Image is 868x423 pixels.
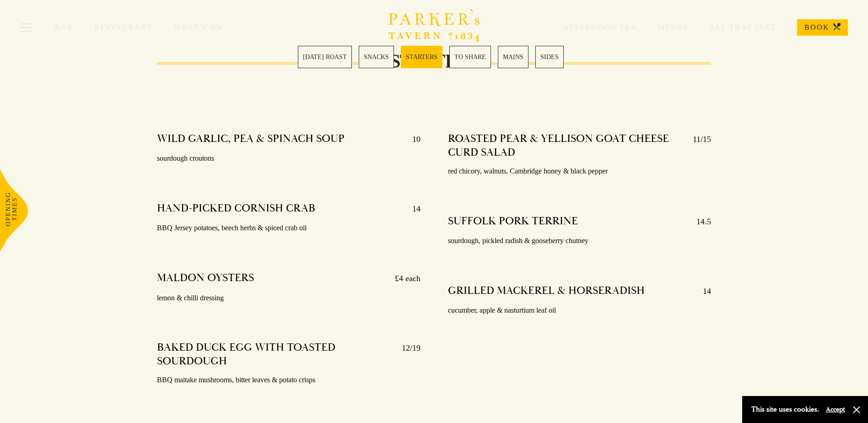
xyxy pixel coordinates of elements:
[157,132,345,146] h4: WILD GARLIC, PEA & SPINACH SOUP
[535,46,564,68] a: 6 / 6
[448,214,578,229] h4: SUFFOLK PORK TERRINE
[448,165,711,178] p: red chicory, walnuts, Cambridge honey & black pepper
[157,292,420,305] p: lemon & chilli dressing
[694,284,711,298] p: 14
[359,46,394,68] a: 2 / 6
[751,403,819,416] p: This site uses cookies.
[448,284,645,298] h4: GRILLED MACKEREL & HORSERADISH
[157,222,420,235] p: BBQ Jersey potatoes, beech herbs & spiced crab oil
[852,405,861,414] button: Close and accept
[298,46,352,68] a: 1 / 6
[684,132,711,159] p: 11/15
[448,132,684,159] h4: ROASTED PEAR & YELLISON GOAT CHEESE CURD SALAD
[403,132,421,146] p: 10
[687,214,711,229] p: 14.5
[403,201,421,216] p: 14
[157,374,420,387] p: BBQ maitake mushrooms, bitter leaves & potato crisps
[449,46,491,68] a: 4 / 6
[401,46,442,68] a: 3 / 6
[157,201,315,216] h4: HAND-PICKED CORNISH CRAB
[826,405,845,414] button: Accept
[386,271,421,286] p: £4 each
[448,304,711,317] p: cucumber, apple & nasturtium leaf oil
[157,152,420,165] p: sourdough croutons
[157,271,254,286] h4: MALDON OYSTERS
[393,341,421,368] p: 12/19
[157,341,392,368] h4: BAKED DUCK EGG WITH TOASTED SOURDOUGH
[448,234,711,248] p: sourdough, pickled radish & gooseberry chutney
[498,46,528,68] a: 5 / 6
